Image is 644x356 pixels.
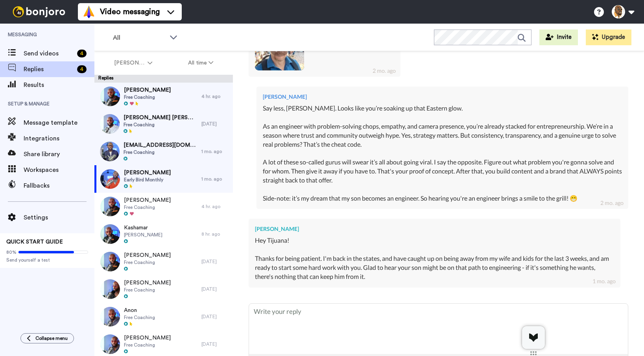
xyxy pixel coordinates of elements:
[124,196,171,204] span: [PERSON_NAME]
[24,149,94,159] span: Share library
[124,232,162,238] span: [PERSON_NAME]
[113,33,166,42] span: All
[263,104,622,203] div: Say less, [PERSON_NAME]. Looks like you’re soaking up that Eastern glow. As an engineer with prob...
[77,50,87,57] div: 4
[24,165,94,175] span: Workspaces
[124,306,155,314] span: Anon
[600,199,624,207] div: 2 mo. ago
[124,169,171,177] span: [PERSON_NAME]
[201,286,229,292] div: [DATE]
[96,56,170,70] button: [PERSON_NAME]
[124,141,197,149] span: [EMAIL_ADDRESS][DOMAIN_NAME]
[24,80,94,90] span: Results
[24,134,94,143] span: Integrations
[124,314,155,321] span: Free Coaching
[201,341,229,347] div: [DATE]
[201,176,229,182] div: 1 mo. ago
[124,259,171,266] span: Free Coaching
[100,169,120,189] img: 04d2256d-6dbd-43e3-bc73-0bd732d60854-thumb.jpg
[124,342,171,348] span: Free Coaching
[124,94,171,100] span: Free Coaching
[373,67,396,75] div: 2 mo. ago
[94,138,233,165] a: [EMAIL_ADDRESS][DOMAIN_NAME]Free Coaching1 mo. ago
[94,110,233,138] a: [PERSON_NAME] [PERSON_NAME]Free Coaching[DATE]
[6,257,88,263] span: Send yourself a test
[124,114,197,122] span: [PERSON_NAME] [PERSON_NAME]
[201,258,229,265] div: [DATE]
[124,334,171,342] span: [PERSON_NAME]
[124,204,171,210] span: Free Coaching
[83,6,95,18] img: vm-color.svg
[94,220,233,248] a: Kashamar[PERSON_NAME]8 hr. ago
[77,65,87,73] div: 4
[124,122,197,128] span: Free Coaching
[100,224,120,244] img: a3e3e93a-8506-4aea-b629-5f9cc938259a-thumb.jpg
[24,213,94,222] span: Settings
[201,203,229,210] div: 4 hr. ago
[94,193,233,220] a: [PERSON_NAME]Free Coaching4 hr. ago
[124,86,171,94] span: [PERSON_NAME]
[114,59,146,67] span: [PERSON_NAME]
[124,279,171,287] span: [PERSON_NAME]
[586,30,631,45] button: Upgrade
[255,236,614,281] div: Hey Tijuana! Thanks for being patient. I'm back in the states, and have caught up on being away f...
[124,251,171,259] span: [PERSON_NAME]
[94,275,233,303] a: [PERSON_NAME]Free Coaching[DATE]
[124,287,171,293] span: Free Coaching
[6,249,17,255] span: 80%
[201,121,229,127] div: [DATE]
[100,6,160,17] span: Video messaging
[124,177,171,183] span: Early Bird Monthly
[592,277,616,285] div: 1 mo. ago
[124,224,162,232] span: Kashamar
[100,279,120,299] img: 7ba7e195-801c-4cb7-874c-5a1d1b9a8791-thumb.jpg
[100,197,120,216] img: 651f0309-82cd-4c70-a8ac-01ed7f7fc15c-thumb.jpg
[201,231,229,237] div: 8 hr. ago
[255,225,614,233] div: [PERSON_NAME]
[94,303,233,330] a: AnonFree Coaching[DATE]
[24,181,94,190] span: Fallbacks
[20,333,74,343] button: Collapse menu
[170,56,232,70] button: All time
[263,93,622,101] div: [PERSON_NAME]
[24,49,74,58] span: Send videos
[201,93,229,100] div: 4 hr. ago
[94,75,233,83] div: Replies
[9,6,68,17] img: bj-logo-header-white.svg
[24,65,74,74] span: Replies
[539,30,578,45] button: Invite
[94,83,233,110] a: [PERSON_NAME]Free Coaching4 hr. ago
[35,335,68,341] span: Collapse menu
[94,165,233,193] a: [PERSON_NAME]Early Bird Monthly1 mo. ago
[201,148,229,155] div: 1 mo. ago
[100,114,120,134] img: 3c7731fe-347c-4a32-a53d-d4aac9e5c19d-thumb.jpg
[100,307,120,326] img: 836f08c6-17bf-493e-8ad9-256469128cc8-thumb.jpg
[94,248,233,275] a: [PERSON_NAME]Free Coaching[DATE]
[100,142,120,161] img: 4fea5106-3223-4258-969d-0f588911f3cb-thumb.jpg
[100,334,120,354] img: 04f5b6ea-c23b-42e5-97d4-22f3738a1dda-thumb.jpg
[124,149,197,155] span: Free Coaching
[6,239,63,245] span: QUICK START GUIDE
[100,252,120,271] img: 44fe6daf-c88b-4d1c-a24e-9bf3072ddf35-thumb.jpg
[24,118,94,127] span: Message template
[201,314,229,320] div: [DATE]
[100,87,120,106] img: 3244422a-7207-454c-ba13-d94a0da3da6c-thumb.jpg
